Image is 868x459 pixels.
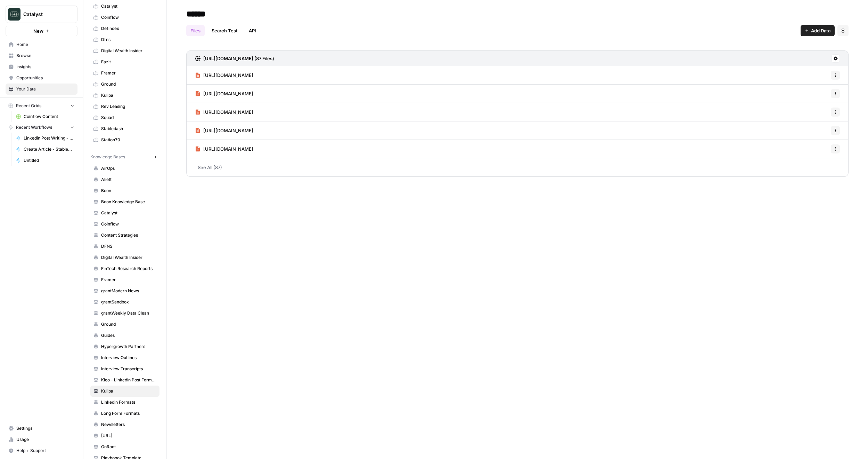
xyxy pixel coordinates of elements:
[90,101,159,112] a: Rev Leasing
[90,196,159,207] a: Boon Knowledge Base
[101,232,156,238] span: Content Strategies
[13,144,77,155] a: Create Article - StableDash
[90,134,159,145] a: Station70
[6,101,77,111] button: Recent Grids
[101,288,156,294] span: grantModern News
[101,332,156,339] span: Guides
[90,34,159,45] a: Dfns
[6,84,77,95] a: Your Data
[203,145,253,152] span: [URL][DOMAIN_NAME]
[33,27,43,34] span: New
[90,296,159,308] a: grantSandbox
[90,163,159,174] a: AirOps
[16,53,74,59] span: Browse
[195,51,274,66] a: [URL][DOMAIN_NAME] (87 Files)
[101,59,156,65] span: Fazit
[195,66,253,84] a: [URL][DOMAIN_NAME]
[101,299,156,305] span: grantSandbox
[16,124,52,130] span: Recent Workflows
[101,444,156,450] span: OnRoot
[101,81,156,87] span: Ground
[203,127,253,134] span: [URL][DOMAIN_NAME]
[90,79,159,90] a: Ground
[8,8,21,21] img: Catalyst Logo
[13,133,77,144] a: Linkedin Post Writing - [DATE]
[6,26,77,36] button: New
[101,103,156,110] span: Rev Leasing
[90,12,159,23] a: Coinflow
[24,157,74,164] span: Untitled
[101,399,156,405] span: Linkedin Formats
[101,343,156,350] span: Hypergrowth Partners
[90,123,159,134] a: Stabledash
[101,126,156,132] span: Stabledash
[101,433,156,439] span: [URL]
[90,23,159,34] a: Defindex
[101,377,156,383] span: Kleo - LinkedIn Post Formats
[90,430,159,441] a: [URL]
[23,11,65,18] span: Catalyst
[101,188,156,194] span: Boon
[203,90,253,97] span: [URL][DOMAIN_NAME]
[101,92,156,98] span: Kulipa
[16,103,41,109] span: Recent Grids
[101,70,156,76] span: Framer
[101,421,156,428] span: Newsletters
[16,436,74,443] span: Usage
[101,210,156,216] span: Catalyst
[16,448,74,454] span: Help + Support
[90,174,159,185] a: Aliett
[24,135,74,141] span: Linkedin Post Writing - [DATE]
[101,388,156,394] span: Kulipa
[6,72,77,84] a: Opportunities
[245,25,260,36] a: API
[90,90,159,101] a: Kulipa
[90,341,159,352] a: Hypergrowth Partners
[16,75,74,81] span: Opportunities
[90,45,159,56] a: Digital Wealth Insider
[24,146,74,152] span: Create Article - StableDash
[90,154,125,160] span: Knowledge Bases
[101,366,156,372] span: Interview Transcripts
[90,241,159,252] a: DFNS
[16,86,74,92] span: Your Data
[101,355,156,361] span: Interview Outlines
[101,176,156,183] span: Aliett
[195,85,253,103] a: [URL][DOMAIN_NAME]
[90,207,159,219] a: Catalyst
[90,185,159,196] a: Boon
[101,221,156,227] span: Coinflow
[101,277,156,283] span: Framer
[195,121,253,140] a: [URL][DOMAIN_NAME]
[16,41,74,48] span: Home
[186,158,849,176] a: See All (87)
[13,111,77,122] a: Coinflow Content
[90,219,159,230] a: Coinflow
[6,122,77,133] button: Recent Workflows
[90,112,159,123] a: Squad
[101,410,156,417] span: Long Form Formats
[101,137,156,143] span: Station70
[101,243,156,250] span: DFNS
[101,254,156,261] span: Digital Wealth Insider
[90,274,159,285] a: Framer
[195,140,253,158] a: [URL][DOMAIN_NAME]
[24,113,74,120] span: Coinflow Content
[207,25,242,36] a: Search Test
[203,109,253,116] span: [URL][DOMAIN_NAME]
[90,263,159,274] a: FinTech Research Reports
[6,39,77,50] a: Home
[90,319,159,330] a: Ground
[6,423,77,434] a: Settings
[101,266,156,272] span: FinTech Research Reports
[101,165,156,172] span: AirOps
[90,1,159,12] a: Catalyst
[90,252,159,263] a: Digital Wealth Insider
[101,14,156,21] span: Coinflow
[101,321,156,327] span: Ground
[16,64,74,70] span: Insights
[186,25,205,36] a: Files
[6,6,77,23] button: Workspace: Catalyst
[6,50,77,61] a: Browse
[90,408,159,419] a: Long Form Formats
